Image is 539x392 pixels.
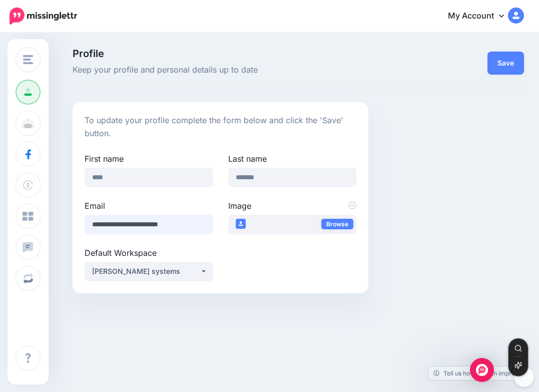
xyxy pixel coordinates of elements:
button: Save [487,52,524,75]
label: Image [228,200,357,212]
label: Email [85,200,213,212]
a: Tell us how we can improve [428,366,527,380]
label: Default Workspace [85,247,213,259]
button: donn systems [85,262,213,281]
div: [PERSON_NAME] systems [92,265,200,277]
span: Keep your profile and personal details up to date [73,64,368,77]
p: To update your profile complete the form below and click the 'Save' button. [85,114,356,140]
label: Last name [228,153,357,165]
img: user_default_image_thumb.png [236,219,246,229]
a: Browse [321,219,353,229]
img: Missinglettr [10,8,77,25]
a: My Account [438,4,524,29]
img: menu.png [23,55,33,64]
div: Open Intercom Messenger [470,358,494,382]
span: Profile [73,49,368,59]
label: First name [85,153,213,165]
